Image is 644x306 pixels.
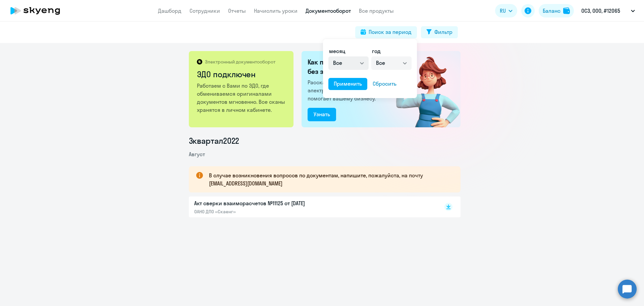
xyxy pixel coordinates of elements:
div: Сбросить [373,80,396,88]
span: год [372,48,381,54]
div: Применить [334,80,362,88]
button: Применить [328,78,367,90]
span: месяц [329,48,345,54]
button: Сбросить [367,78,402,90]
